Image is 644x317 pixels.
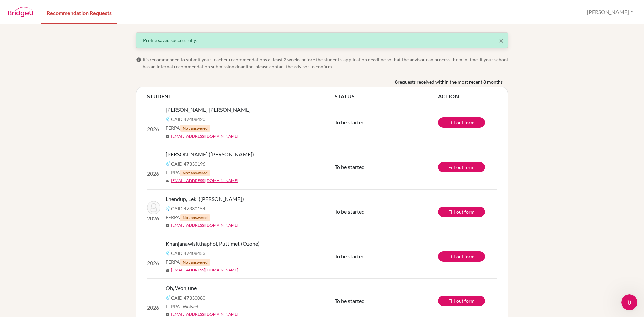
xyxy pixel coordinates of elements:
[335,298,365,304] span: To be started
[166,206,171,211] img: Common App logo
[171,222,238,228] a: [EMAIL_ADDRESS][DOMAIN_NAME]
[166,124,210,132] span: FERPA
[438,117,485,128] a: Fill out form
[171,294,205,301] span: CAID 47330080
[584,6,636,18] button: [PERSON_NAME]
[499,36,504,45] span: ×
[147,112,160,125] img: Longley, Michael Andrew Nathan
[335,119,365,125] span: To be started
[438,162,485,172] a: Fill out form
[180,304,198,309] span: - Waived
[499,37,504,45] button: Close
[171,205,205,212] span: CAID 47330154
[438,92,497,100] th: ACTION
[143,37,501,44] div: Profile saved successfully.
[171,250,205,257] span: CAID 47408453
[166,284,197,292] span: Oh, Wonjune
[166,313,170,317] span: mail
[621,294,637,310] iframe: Intercom live chat
[166,135,170,139] span: mail
[335,164,365,170] span: To be started
[166,240,260,248] span: Khanjanawisitthaphol, Puttimet (Ozone)
[438,251,485,262] a: Fill out form
[171,178,238,184] a: [EMAIL_ADDRESS][DOMAIN_NAME]
[438,207,485,217] a: Fill out form
[166,161,171,166] img: Common App logo
[398,78,503,85] span: requests received within the most recent 8 months
[147,201,160,214] img: Lhendup, Leki (Shengs)
[335,208,365,215] span: To be started
[147,156,160,170] img: Li, Xin (Daniel)
[395,78,398,85] b: 8
[335,253,365,259] span: To be started
[166,179,170,183] span: mail
[147,214,160,222] p: 2026
[147,246,160,259] img: Khanjanawisitthaphol, Puttimet (Ozone)
[147,304,160,312] p: 2026
[438,296,485,306] a: Fill out form
[136,57,141,62] span: info
[171,133,238,139] a: [EMAIL_ADDRESS][DOMAIN_NAME]
[166,116,171,122] img: Common App logo
[166,106,251,114] span: [PERSON_NAME] [PERSON_NAME]
[171,116,205,123] span: CAID 47408420
[180,170,210,176] span: Not answered
[8,7,33,17] img: BridgeU logo
[171,267,238,273] a: [EMAIL_ADDRESS][DOMAIN_NAME]
[335,92,438,100] th: STATUS
[166,268,170,272] span: mail
[166,250,171,256] img: Common App logo
[147,125,160,133] p: 2026
[147,92,335,100] th: STUDENT
[180,125,210,132] span: Not answered
[166,224,170,228] span: mail
[171,160,205,167] span: CAID 47330196
[143,56,508,70] span: It’s recommended to submit your teacher recommendations at least 2 weeks before the student’s app...
[147,259,160,267] p: 2026
[166,169,210,176] span: FERPA
[180,259,210,266] span: Not answered
[166,150,254,158] span: [PERSON_NAME] ([PERSON_NAME])
[147,170,160,178] p: 2026
[41,1,117,24] a: Recommendation Requests
[166,295,171,300] img: Common App logo
[166,258,210,266] span: FERPA
[147,290,160,304] img: Oh, Wonjune
[166,303,198,310] span: FERPA
[180,214,210,221] span: Not answered
[166,195,244,203] span: Lhendup, Leki ([PERSON_NAME])
[166,214,210,221] span: FERPA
